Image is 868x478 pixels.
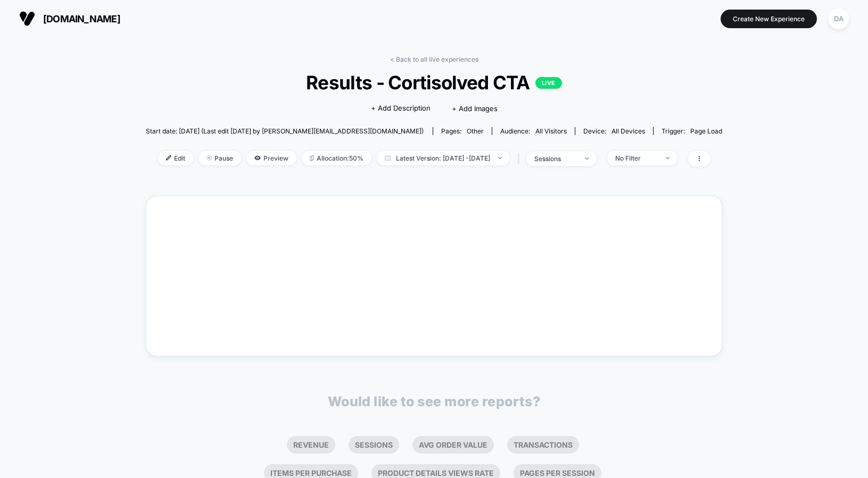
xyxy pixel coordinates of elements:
[390,55,478,63] a: < Back to all live experiences
[500,127,567,135] div: Audience:
[199,151,241,165] span: Pause
[507,436,579,454] li: Transactions
[611,127,645,135] span: all devices
[246,151,296,165] span: Preview
[310,155,314,161] img: rebalance
[158,151,193,165] span: Edit
[377,151,510,165] span: Latest Version: [DATE] - [DATE]
[146,127,424,135] span: Start date: [DATE] (Last edit [DATE] by [PERSON_NAME][EMAIL_ADDRESS][DOMAIN_NAME])
[371,103,431,114] span: + Add Description
[175,71,693,94] span: Results - Cortisolved CTA
[721,10,817,28] button: Create New Experience
[467,127,484,135] span: other
[534,155,577,163] div: sessions
[287,436,335,454] li: Revenue
[385,155,391,161] img: calendar
[575,127,653,135] span: Device:
[441,127,484,135] div: Pages:
[43,13,120,24] span: [DOMAIN_NAME]
[615,154,658,162] div: No Filter
[19,11,35,27] img: Visually logo
[166,155,171,161] img: edit
[828,9,849,29] div: DA
[535,77,562,89] p: LIVE
[535,127,567,135] span: All Visitors
[662,127,722,135] div: Trigger:
[412,436,494,454] li: Avg Order Value
[206,155,212,161] img: end
[349,436,399,454] li: Sessions
[690,127,722,135] span: Page Load
[328,393,541,409] p: Would like to see more reports?
[515,151,526,166] span: |
[302,151,371,165] span: Allocation: 50%
[16,10,123,27] button: [DOMAIN_NAME]
[452,104,498,113] span: + Add Images
[585,157,589,160] img: end
[825,8,852,30] button: DA
[498,157,502,159] img: end
[666,157,669,159] img: end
